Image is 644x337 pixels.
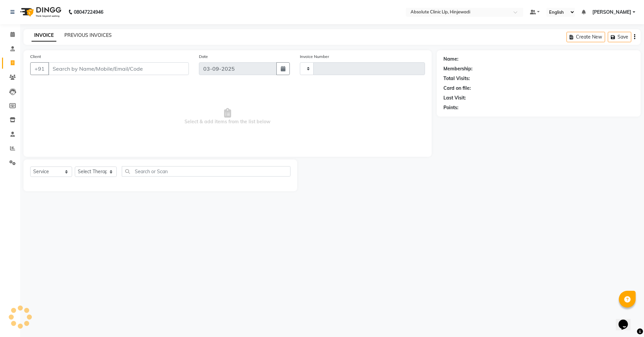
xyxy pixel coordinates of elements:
[616,310,637,330] iframe: chat widget
[592,9,631,16] span: [PERSON_NAME]
[443,94,466,102] div: Last Visit:
[443,65,473,72] div: Membership:
[17,3,63,21] img: logo
[300,54,329,60] label: Invoice Number
[443,85,471,92] div: Card on file:
[74,3,103,21] b: 08047224946
[443,75,470,82] div: Total Visits:
[32,29,56,42] a: INVOICE
[30,54,41,60] label: Client
[443,104,459,111] div: Points:
[30,62,49,75] button: +91
[608,32,631,42] button: Save
[30,83,425,150] span: Select & add items from the list below
[567,32,605,42] button: Create New
[199,54,208,60] label: Date
[122,166,290,177] input: Search or Scan
[64,32,112,38] a: PREVIOUS INVOICES
[443,56,459,63] div: Name:
[48,62,189,75] input: Search by Name/Mobile/Email/Code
